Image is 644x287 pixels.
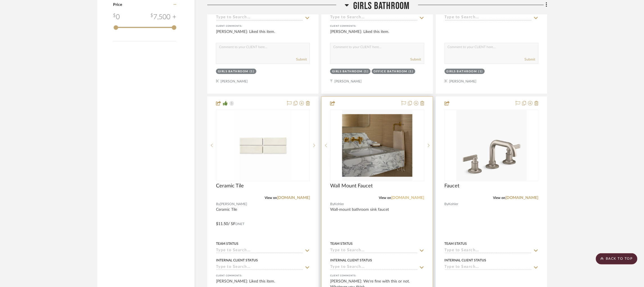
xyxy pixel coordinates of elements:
[216,29,310,40] div: [PERSON_NAME]: Liked this item.
[596,253,638,264] scroll-to-top-button: BACK TO TOP
[216,248,303,254] input: Type to Search…
[332,69,362,74] div: Girls Bathroom
[391,196,424,200] a: [DOMAIN_NAME]
[277,196,310,200] a: [DOMAIN_NAME]
[216,265,303,270] input: Type to Search…
[330,183,373,189] span: Wall Mount Faucet
[330,15,417,21] input: Type to Search…
[445,201,449,207] span: By
[330,201,334,207] span: By
[330,248,417,254] input: Type to Search…
[445,183,460,189] span: Faucet
[265,196,277,199] span: View on
[525,57,535,62] button: Submit
[330,265,417,270] input: Type to Search…
[374,69,407,74] div: Office Bathroom
[216,183,244,189] span: Ceramic Tile
[445,241,467,246] div: Team Status
[449,201,458,207] span: Kohler
[220,201,247,207] span: [PERSON_NAME]
[296,57,307,62] button: Submit
[330,241,353,246] div: Team Status
[216,258,258,263] div: Internal Client Status
[445,265,532,270] input: Type to Search…
[445,258,487,263] div: Internal Client Status
[330,110,424,181] div: 0
[364,69,369,74] div: (1)
[493,196,506,199] span: View on
[234,110,292,181] img: Ceramic Tile
[113,12,120,22] div: 0
[330,29,424,40] div: [PERSON_NAME]: Liked this item.
[218,69,248,74] div: Girls Bathroom
[456,110,527,181] img: Faucet
[478,69,483,74] div: (1)
[216,15,303,21] input: Type to Search…
[445,248,532,254] input: Type to Search…
[445,15,532,21] input: Type to Search…
[445,110,538,181] div: 0
[216,201,220,207] span: By
[216,241,238,246] div: Team Status
[409,69,413,74] div: (1)
[342,110,412,181] img: Wall Mount Faucet
[379,196,391,199] span: View on
[113,3,122,7] span: Price
[411,57,421,62] button: Submit
[150,12,176,22] div: 7,500 +
[334,201,344,207] span: Kohler
[330,258,372,263] div: Internal Client Status
[447,69,477,74] div: Girls Bathroom
[506,196,539,200] a: [DOMAIN_NAME]
[250,69,255,74] div: (1)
